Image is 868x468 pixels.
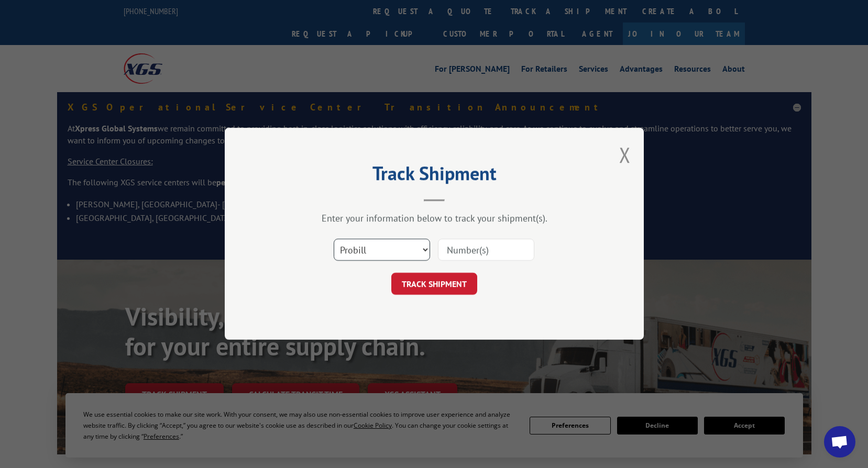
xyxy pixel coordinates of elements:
[619,141,631,169] button: Close modal
[824,426,855,458] a: Open chat
[277,166,591,186] h2: Track Shipment
[391,273,477,295] button: TRACK SHIPMENT
[438,239,534,261] input: Number(s)
[277,213,591,225] div: Enter your information below to track your shipment(s).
